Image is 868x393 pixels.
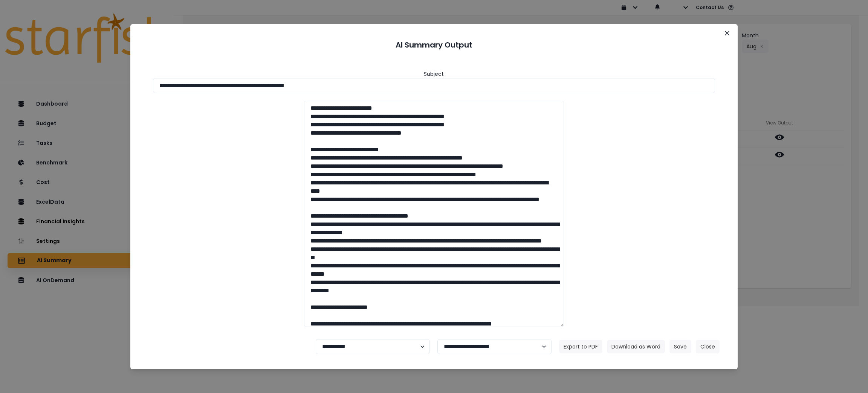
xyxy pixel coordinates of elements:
[607,340,665,353] button: Download as Word
[669,340,691,353] button: Save
[696,340,720,353] button: Close
[559,340,602,353] button: Export to PDF
[139,33,729,57] header: AI Summary Output
[424,70,444,78] header: Subject
[721,27,733,39] button: Close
